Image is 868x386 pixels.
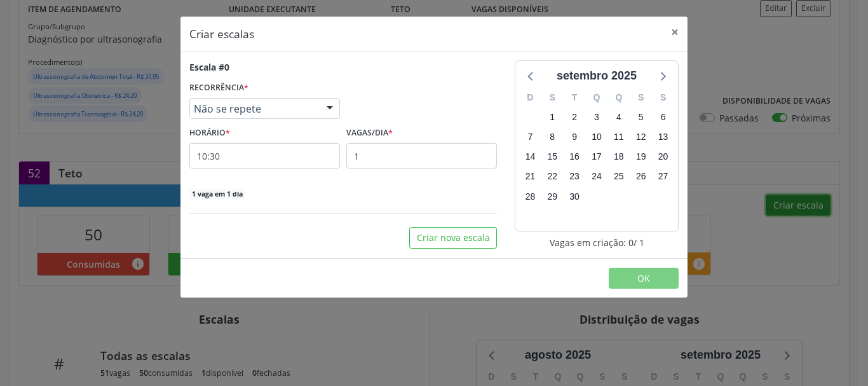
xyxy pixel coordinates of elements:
[654,148,672,166] span: sábado, 20 de setembro de 2025
[662,17,688,48] button: Close
[634,236,644,249] span: / 1
[515,236,679,249] div: Vagas em criação: 0
[637,272,650,284] span: OK
[189,25,254,42] h5: Criar escalas
[566,188,583,205] span: terça-feira, 30 de setembro de 2025
[189,143,340,169] input: 00:00
[588,148,606,166] span: quarta-feira, 17 de setembro de 2025
[610,128,628,146] span: quinta-feira, 11 de setembro de 2025
[610,168,628,186] span: quinta-feira, 25 de setembro de 2025
[543,108,561,126] span: segunda-feira, 1 de setembro de 2025
[632,168,650,186] span: sexta-feira, 26 de setembro de 2025
[607,88,630,107] div: Q
[588,168,606,186] span: quarta-feira, 24 de setembro de 2025
[564,88,586,107] div: T
[194,102,314,115] span: Não se repete
[654,168,672,186] span: sábado, 27 de setembro de 2025
[566,128,583,146] span: terça-feira, 9 de setembro de 2025
[189,60,229,74] div: Escala #0
[521,128,539,146] span: domingo, 7 de setembro de 2025
[632,108,650,126] span: sexta-feira, 5 de setembro de 2025
[588,128,606,146] span: quarta-feira, 10 de setembro de 2025
[610,148,628,166] span: quinta-feira, 18 de setembro de 2025
[632,128,650,146] span: sexta-feira, 12 de setembro de 2025
[543,128,561,146] span: segunda-feira, 8 de setembro de 2025
[566,148,583,166] span: terça-feira, 16 de setembro de 2025
[632,148,650,166] span: sexta-feira, 19 de setembro de 2025
[189,123,230,143] label: HORÁRIO
[586,88,608,107] div: Q
[610,108,628,126] span: quinta-feira, 4 de setembro de 2025
[189,189,245,199] span: 1 vaga em 1 dia
[521,148,539,166] span: domingo, 14 de setembro de 2025
[566,108,583,126] span: terça-feira, 2 de setembro de 2025
[654,128,672,146] span: sábado, 13 de setembro de 2025
[543,168,561,186] span: segunda-feira, 22 de setembro de 2025
[652,88,674,107] div: S
[189,78,248,98] label: RECORRÊNCIA
[566,168,583,186] span: terça-feira, 23 de setembro de 2025
[541,88,564,107] div: S
[609,268,679,289] button: OK
[521,188,539,205] span: domingo, 28 de setembro de 2025
[588,108,606,126] span: quarta-feira, 3 de setembro de 2025
[521,168,539,186] span: domingo, 21 de setembro de 2025
[519,88,541,107] div: D
[543,148,561,166] span: segunda-feira, 15 de setembro de 2025
[630,88,652,107] div: S
[346,123,393,143] label: VAGAS/DIA
[409,227,497,249] button: Criar nova escala
[552,67,642,85] div: setembro 2025
[654,108,672,126] span: sábado, 6 de setembro de 2025
[543,188,561,205] span: segunda-feira, 29 de setembro de 2025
